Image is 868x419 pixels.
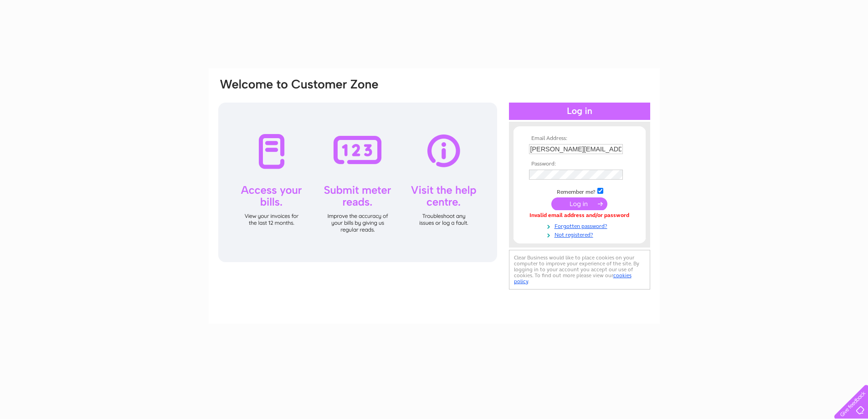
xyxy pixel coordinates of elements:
[551,197,607,210] input: Submit
[529,212,630,219] div: Invalid email address and/or password
[509,250,650,290] div: Clear Business would like to place cookies on your computer to improve your experience of the sit...
[527,186,632,196] td: Remember me?
[529,221,632,230] a: Forgotten password?
[527,161,632,167] th: Password:
[527,135,632,142] th: Email Address:
[514,272,632,285] a: cookies policy
[529,230,632,238] a: Not registered?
